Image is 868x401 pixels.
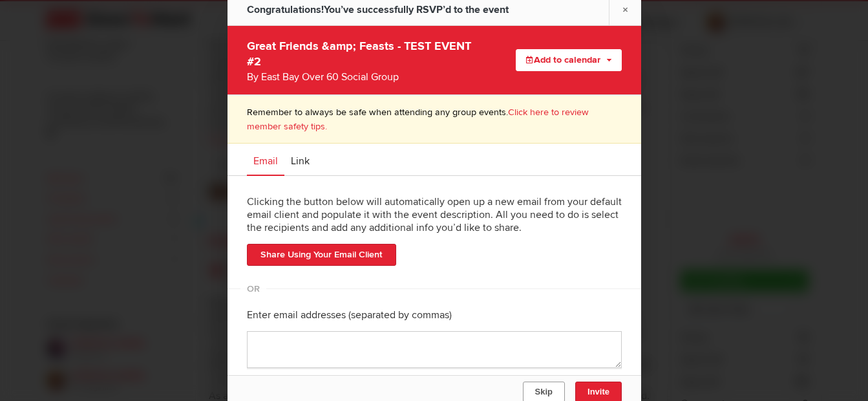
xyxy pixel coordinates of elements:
span: Link [291,155,310,168]
div: Clicking the button below will automatically open up a new email from your default email client a... [247,186,622,244]
span: OR [240,288,266,289]
a: Link [284,144,316,176]
span: Congratulations! [247,3,324,16]
span: Invite [587,387,609,396]
div: Great Friends &amp; Feasts - TEST EVENT #2 [247,36,472,85]
span: Email [253,155,278,168]
div: Enter email addresses (separated by commas) [247,299,622,331]
a: Email [247,144,284,176]
a: Click here to review member safety tips. [247,107,589,132]
a: Share Using Your Email Client [247,244,396,266]
span: Skip [535,387,552,396]
button: Add to calendar [516,49,622,71]
div: By East Bay Over 60 Social Group [247,69,472,85]
p: Remember to always be safe when attending any group events. [247,105,622,133]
